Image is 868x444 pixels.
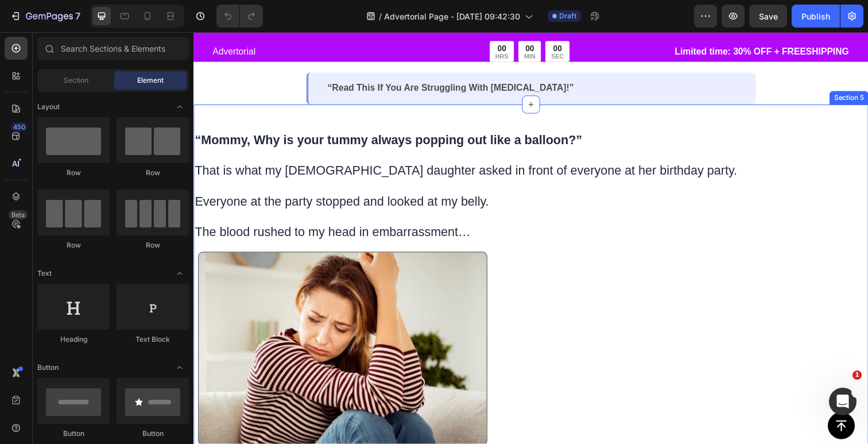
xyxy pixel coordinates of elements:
span: Toggle open [170,264,189,283]
div: Heading [37,334,110,345]
img: gempages_565921144335500498-a3b70ceb-0fdb-4119-9a78-ccab715bc75d.jpg [5,225,300,422]
span: Button [37,362,59,373]
div: Row [37,240,110,250]
div: Beta [9,210,28,219]
iframe: Design area [193,32,868,444]
span: Element [137,75,164,86]
div: Row [117,240,189,250]
button: Publish [792,5,840,28]
div: 450 [11,122,28,132]
button: Save [749,5,787,28]
span: Toggle open [170,98,189,116]
div: Row [37,168,110,178]
span: Toggle open [170,358,189,377]
button: 7 [5,5,86,28]
span: / [379,10,382,22]
span: Draft [559,11,576,21]
input: Search Sections & Elements [37,37,189,60]
span: Text [37,268,52,279]
span: Section [64,75,88,86]
div: Row [117,168,189,178]
span: Layout [37,102,60,112]
div: Button [37,428,110,439]
div: Button [117,428,189,439]
span: Advertorial Page - [DATE] 09:42:30 [384,10,520,22]
div: Section 5 [652,62,687,72]
span: 1 [852,370,862,380]
div: Undo/Redo [216,5,263,28]
div: Publish [801,10,830,22]
span: Save [759,11,778,21]
p: 7 [75,9,80,23]
iframe: Intercom live chat [829,388,857,415]
div: Text Block [117,334,189,345]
